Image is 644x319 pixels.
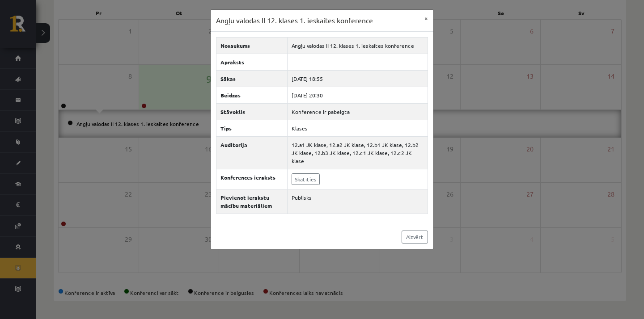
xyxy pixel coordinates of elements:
[216,120,288,136] th: Tips
[287,37,428,54] td: Angļu valodas II 12. klases 1. ieskaites konference
[216,189,288,214] th: Pievienot ierakstu mācību materiāliem
[287,120,428,136] td: Klases
[287,87,428,103] td: [DATE] 20:30
[216,136,288,169] th: Auditorija
[419,10,433,27] button: ×
[216,169,288,189] th: Konferences ieraksts
[216,37,288,54] th: Nosaukums
[216,103,288,120] th: Stāvoklis
[216,87,288,103] th: Beidzas
[402,231,428,243] a: Aizvērt
[287,70,428,87] td: [DATE] 18:55
[216,70,288,87] th: Sākas
[287,136,428,169] td: 12.a1 JK klase, 12.a2 JK klase, 12.b1 JK klase, 12.b2 JK klase, 12.b3 JK klase, 12.c1 JK klase, 1...
[216,15,373,26] h3: Angļu valodas II 12. klases 1. ieskaites konference
[287,103,428,120] td: Konference ir pabeigta
[216,54,288,70] th: Apraksts
[287,189,428,214] td: Publisks
[292,173,320,185] a: Skatīties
